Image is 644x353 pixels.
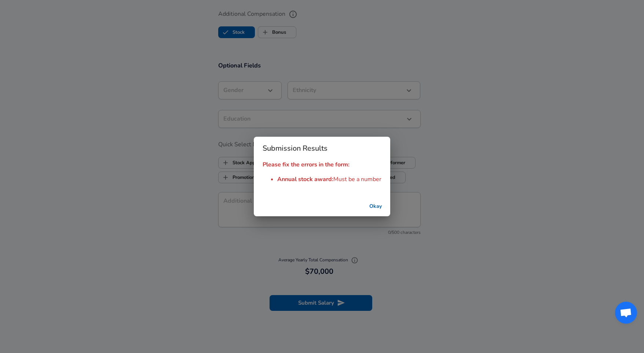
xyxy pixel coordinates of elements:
[254,137,390,160] h2: Submission Results
[333,175,381,183] span: Must be a number
[277,175,333,183] span: Annual stock award :
[615,302,637,324] div: Open chat
[263,161,350,169] strong: Please fix the errors in the form:
[364,200,387,213] button: successful-submission-button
